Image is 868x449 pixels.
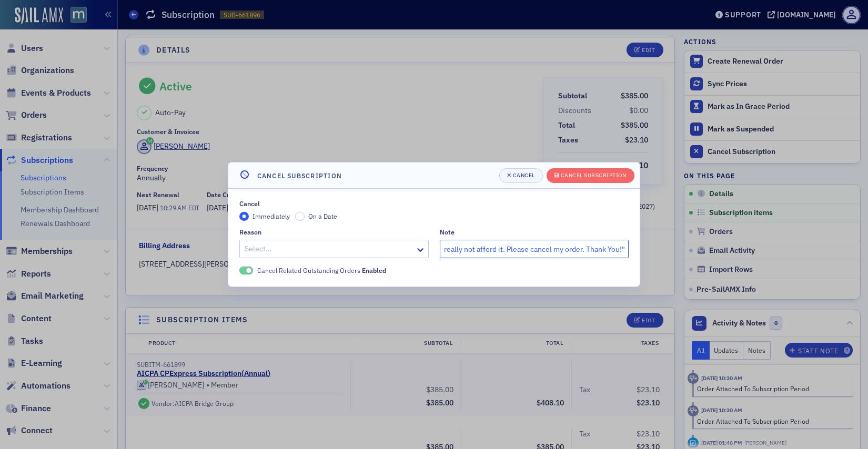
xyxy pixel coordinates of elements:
[239,212,249,221] input: Immediately
[257,266,386,275] span: Cancel Related Outstanding Orders
[362,266,386,274] span: Enabled
[561,172,627,178] div: Cancel Subscription
[547,168,634,183] button: Cancel Subscription
[253,212,290,220] span: Immediately
[239,228,261,236] div: Reason
[308,212,337,220] span: On a Date
[257,171,342,180] h4: Cancel Subscription
[239,267,253,274] span: Enabled
[513,172,535,178] div: Cancel
[239,200,260,208] div: Cancel
[499,168,543,183] button: Cancel
[295,212,305,221] input: On a Date
[440,228,455,236] div: Note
